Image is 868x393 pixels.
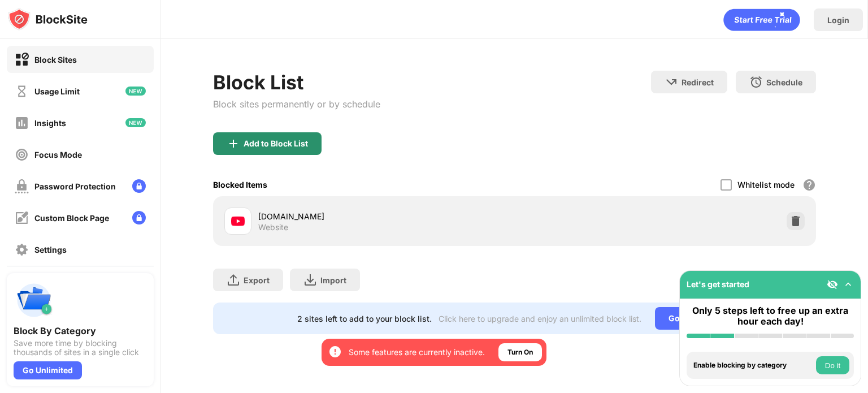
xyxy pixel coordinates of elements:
[125,87,146,96] img: new-icon.svg
[34,118,66,128] div: Insights
[737,180,795,189] div: Whitelist mode
[244,275,270,285] div: Export
[34,55,77,64] div: Block Sites
[439,314,641,323] div: Click here to upgrade and enjoy an unlimited block list.
[14,361,82,379] div: Go Unlimited
[320,275,346,285] div: Import
[682,77,714,87] div: Redirect
[213,180,267,189] div: Blocked Items
[34,150,82,159] div: Focus Mode
[15,179,29,193] img: password-protection-off.svg
[258,210,514,222] div: [DOMAIN_NAME]
[244,139,308,148] div: Add to Block List
[297,314,432,323] div: 2 sites left to add to your block list.
[14,280,54,321] img: push-categories.svg
[15,116,29,130] img: insights-off.svg
[132,211,146,224] img: lock-menu.svg
[843,279,854,290] img: omni-setup-toggle.svg
[827,15,849,25] div: Login
[687,279,749,289] div: Let's get started
[34,213,109,223] div: Custom Block Page
[15,53,29,67] img: block-on.svg
[213,71,380,94] div: Block List
[132,179,146,193] img: lock-menu.svg
[34,182,116,191] div: Password Protection
[125,118,146,127] img: new-icon.svg
[827,279,838,290] img: eye-not-visible.svg
[258,222,288,232] div: Website
[34,87,80,96] div: Usage Limit
[15,84,29,98] img: time-usage-off.svg
[15,211,29,225] img: customize-block-page-off.svg
[655,307,732,330] div: Go Unlimited
[8,8,88,31] img: logo-blocksite.svg
[723,8,800,31] div: animation
[693,361,813,369] div: Enable blocking by category
[349,347,485,358] div: Some features are currently inactive.
[507,347,533,358] div: Turn On
[816,356,849,374] button: Do it
[34,245,67,254] div: Settings
[15,148,29,162] img: focus-off.svg
[14,325,147,336] div: Block By Category
[231,214,245,228] img: favicons
[687,305,854,327] div: Only 5 steps left to free up an extra hour each day!
[15,243,29,257] img: settings-off.svg
[328,345,342,359] img: error-circle-white.svg
[766,77,802,87] div: Schedule
[213,98,380,110] div: Block sites permanently or by schedule
[14,339,147,357] div: Save more time by blocking thousands of sites in a single click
